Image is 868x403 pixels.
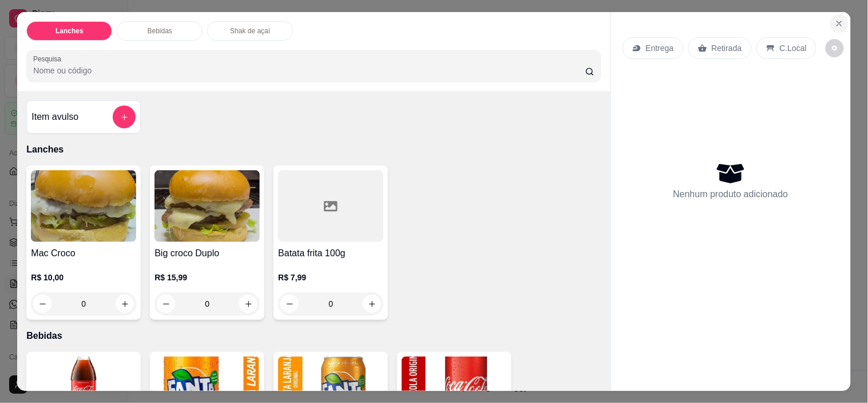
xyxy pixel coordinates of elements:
[363,295,381,313] button: increase-product-quantity
[56,26,84,36] p: Lanches
[230,26,270,36] p: Shak de açaí
[280,295,299,313] button: decrease-product-quantity
[278,247,383,260] h4: Batata frita 100g
[33,65,585,76] input: Pesquisa
[646,42,674,54] p: Entrega
[113,105,136,128] button: add-separate-item
[780,42,807,54] p: C.Local
[826,39,844,57] button: decrease-product-quantity
[31,247,136,260] h4: Mac Croco
[31,170,136,242] img: product-image
[712,42,742,54] p: Retirada
[830,14,849,33] button: Close
[31,272,136,283] p: R$ 10,00
[154,247,260,260] h4: Big croco Duplo
[154,272,260,283] p: R$ 15,99
[148,26,172,36] p: Bebidas
[26,143,601,156] p: Lanches
[26,329,601,343] p: Bebidas
[31,110,78,124] h4: Item avulso
[33,54,65,64] label: Pesquisa
[673,187,788,201] p: Nenhum produto adicionado
[278,272,383,283] p: R$ 7,99
[154,170,260,242] img: product-image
